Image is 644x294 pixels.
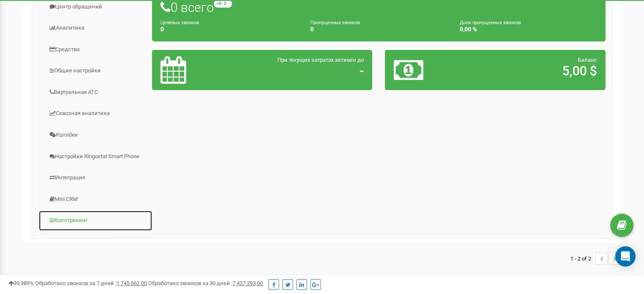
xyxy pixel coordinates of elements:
h4: 0 [310,26,448,33]
h4: 0,00 % [460,26,597,33]
a: Средства [39,39,152,60]
h2: - [232,64,364,78]
small: Доля пропущенных звонков [460,20,521,25]
u: 1 745 662,00 [116,280,147,286]
small: Целевых звонков [160,20,199,25]
a: Интеграция [39,168,152,188]
span: 1 - 2 of 2 [570,252,595,265]
span: Баланс [578,57,597,63]
span: Обработано звонков за 30 дней : [148,280,263,286]
a: Коллбек [39,125,152,146]
div: Open Intercom Messenger [615,246,636,267]
h4: 0 [160,26,298,33]
u: 7 427 293,00 [232,280,263,286]
span: При текущих затратах активен до [277,57,364,63]
a: Сквозная аналитика [39,103,152,124]
a: Аналитика [39,18,152,38]
h2: 5,00 $ [466,64,597,78]
a: Настройки Ringostat Smart Phone [39,146,152,167]
span: 99,989% [8,280,34,286]
a: Mini CRM [39,189,152,210]
nav: ... [570,244,621,273]
a: Виртуальная АТС [39,82,152,103]
a: Общие настройки [39,60,152,81]
a: Коллтрекинг [39,210,152,231]
small: Пропущенных звонков [310,20,360,25]
span: Обработано звонков за 7 дней : [35,280,147,286]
